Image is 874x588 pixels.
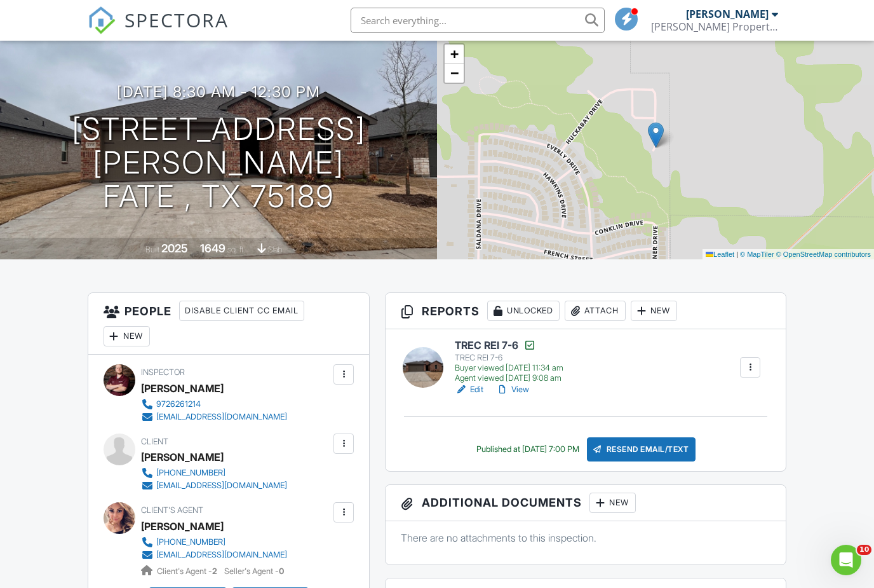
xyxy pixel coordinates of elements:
span: Client's Agent - [157,566,219,576]
a: 9726261214 [141,398,287,411]
span: 10 [857,545,871,555]
strong: 2 [212,566,217,576]
div: Resend Email/Text [587,437,696,462]
div: 2025 [161,242,188,255]
span: Built [145,245,159,254]
div: 9726261214 [156,399,201,409]
h3: People [88,293,370,355]
h3: [DATE] 8:30 am - 12:30 pm [117,83,320,100]
div: [PHONE_NUMBER] [156,537,225,547]
span: Client's Agent [141,505,203,515]
div: [EMAIL_ADDRESS][DOMAIN_NAME] [156,412,287,422]
div: Agent viewed [DATE] 9:08 am [455,373,563,383]
div: New [631,301,677,321]
div: [PERSON_NAME] [141,379,224,398]
div: TREC REI 7-6 [455,353,563,363]
span: | [736,250,738,258]
div: New [589,493,636,513]
h6: TREC REI 7-6 [455,339,563,352]
a: [EMAIL_ADDRESS][DOMAIN_NAME] [141,549,287,561]
span: + [450,46,459,62]
a: © MapTiler [740,250,774,258]
a: [EMAIL_ADDRESS][DOMAIN_NAME] [141,411,287,423]
a: Zoom in [445,44,464,64]
div: New [104,326,150,346]
div: Buyer viewed [DATE] 11:34 am [455,363,563,373]
strong: 0 [279,566,284,576]
a: View [496,383,529,396]
div: [PHONE_NUMBER] [156,468,225,478]
div: Attach [565,301,626,321]
div: [PERSON_NAME] [686,8,769,20]
div: Unlocked [487,301,560,321]
input: Search everything... [351,8,605,33]
div: [PERSON_NAME] [141,448,224,467]
a: Edit [455,383,483,396]
iframe: Intercom live chat [831,545,861,575]
div: [EMAIL_ADDRESS][DOMAIN_NAME] [156,481,287,491]
img: The Best Home Inspection Software - Spectora [88,6,116,34]
span: Client [141,437,168,446]
div: Disable Client CC Email [179,301,304,321]
div: Morrison Property Inspections Dallas [651,20,778,33]
span: SPECTORA [124,6,229,33]
h3: Additional Documents [386,485,786,521]
a: [EMAIL_ADDRESS][DOMAIN_NAME] [141,479,287,492]
span: Inspector [141,367,185,377]
a: Zoom out [445,64,464,83]
a: SPECTORA [88,17,229,44]
p: There are no attachments to this inspection. [401,531,770,545]
a: [PHONE_NUMBER] [141,467,287,479]
span: slab [268,245,282,254]
span: Seller's Agent - [224,566,284,576]
h1: [STREET_ADDRESS][PERSON_NAME] Fate , Tx 75189 [20,113,417,213]
a: [PHONE_NUMBER] [141,536,287,549]
a: © OpenStreetMap contributors [776,250,871,258]
a: TREC REI 7-6 TREC REI 7-6 Buyer viewed [DATE] 11:34 am Agent viewed [DATE] 9:08 am [455,339,563,383]
div: 1649 [200,242,225,255]
img: Marker [648,122,664,148]
div: Published at [DATE] 7:00 PM [476,444,579,455]
span: sq. ft. [227,245,245,254]
div: [EMAIL_ADDRESS][DOMAIN_NAME] [156,550,287,560]
h3: Reports [386,293,786,329]
a: Leaflet [706,250,734,258]
span: − [450,65,459,81]
a: [PERSON_NAME] [141,517,224,536]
